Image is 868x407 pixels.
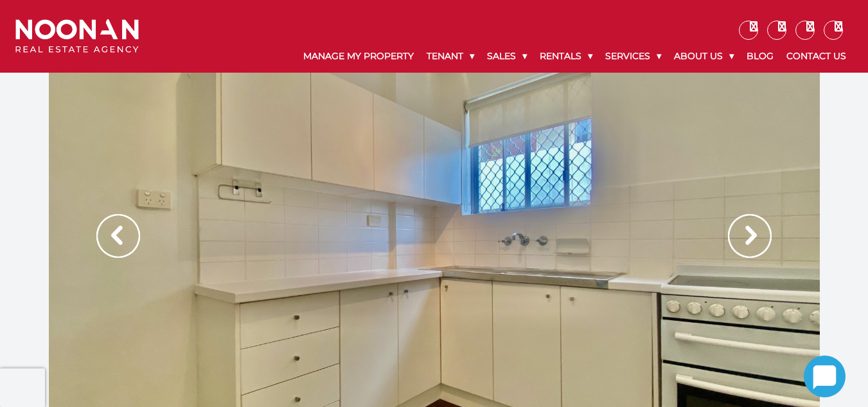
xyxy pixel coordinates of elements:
img: Arrow slider [728,214,772,258]
a: Contact Us [780,40,853,73]
img: Noonan Real Estate Agency [15,19,139,53]
a: Tenant [420,40,481,73]
a: Sales [481,40,533,73]
a: Services [599,40,668,73]
a: Blog [740,40,780,73]
a: About Us [668,40,740,73]
img: Arrow slider [96,214,140,258]
a: Rentals [533,40,599,73]
a: Manage My Property [297,40,420,73]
